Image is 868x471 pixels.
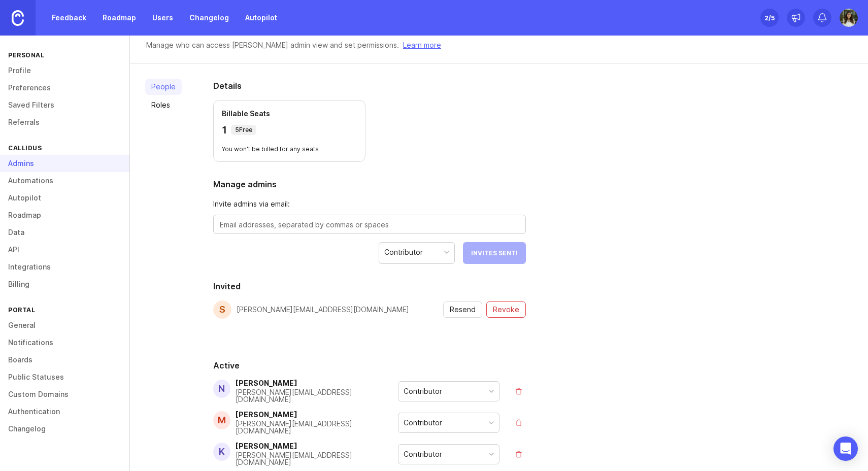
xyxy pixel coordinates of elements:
div: K [213,443,230,461]
div: 2 /5 [764,11,775,25]
button: remove [512,447,526,461]
a: Autopilot [239,9,283,27]
div: M [213,411,230,429]
div: [PERSON_NAME] [236,443,398,450]
div: s [213,300,231,319]
p: 5 Free [235,126,252,134]
img: Canny Home [12,10,24,26]
div: [PERSON_NAME] [236,411,398,418]
button: 2/5 [760,9,779,27]
p: 1 [222,123,227,137]
h2: Details [213,80,526,92]
div: [PERSON_NAME][EMAIL_ADDRESS][DOMAIN_NAME] [236,452,398,466]
div: N [213,380,230,398]
div: [PERSON_NAME][EMAIL_ADDRESS][DOMAIN_NAME] [236,389,398,403]
a: Feedback [46,9,92,27]
a: Learn more [403,40,441,51]
div: [PERSON_NAME] [236,380,398,387]
div: [PERSON_NAME][EMAIL_ADDRESS][DOMAIN_NAME] [237,306,409,313]
a: People [145,79,182,95]
h2: Manage admins [213,178,526,190]
div: Open Intercom Messenger [833,436,858,461]
a: Users [146,9,179,27]
img: Sarina Zohdi [840,9,858,27]
div: Contributor [404,449,442,460]
a: Roles [145,97,182,113]
div: Contributor [404,386,442,397]
button: revoke [486,301,526,318]
p: You won't be billed for any seats [222,145,357,153]
div: Manage who can access [PERSON_NAME] admin view and set permissions. [146,40,399,51]
button: resend [443,301,482,318]
button: remove [512,384,526,398]
a: Roadmap [96,9,142,27]
h2: Active [213,359,526,372]
span: Resend [450,305,476,315]
span: Revoke [493,305,519,315]
h2: Invited [213,280,526,292]
a: Changelog [183,9,235,27]
span: Invite admins via email: [213,198,526,210]
div: Contributor [384,247,423,258]
button: remove [512,416,526,430]
div: [PERSON_NAME][EMAIL_ADDRESS][DOMAIN_NAME] [236,420,398,434]
div: Contributor [404,417,442,428]
p: Billable Seats [222,109,357,119]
